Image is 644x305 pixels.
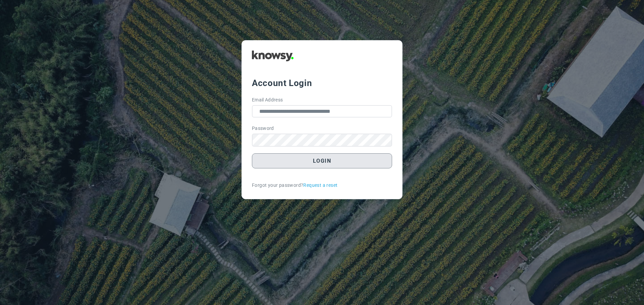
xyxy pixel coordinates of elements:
[252,77,392,89] div: Account Login
[252,125,274,132] label: Password
[303,182,337,189] a: Request a reset
[252,96,283,103] label: Email Address
[252,182,392,189] div: Forgot your password?
[252,153,392,168] button: Login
